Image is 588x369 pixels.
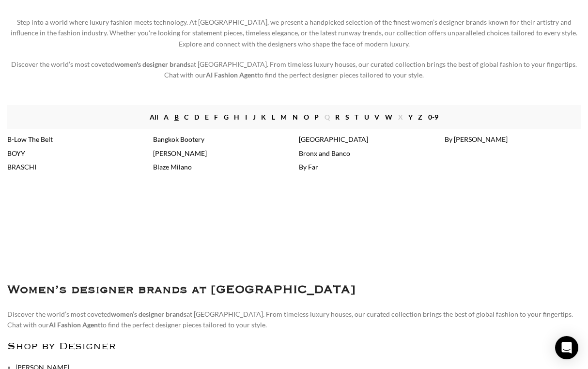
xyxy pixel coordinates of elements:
a: H [234,112,239,123]
a: BRASCHI [7,163,36,171]
a: W [385,112,392,123]
a: [GEOGRAPHIC_DATA] [299,135,368,143]
h1: Women’s designer brands at [GEOGRAPHIC_DATA] [7,280,581,299]
a: P [314,112,319,123]
a: K [261,112,266,123]
strong: women’s designer brands [111,310,186,318]
a: A [164,112,169,123]
a: D [194,112,199,123]
a: C [184,112,188,123]
strong: AI Fashion Agent [206,71,257,79]
a: E [205,112,209,123]
a: By Far [299,163,318,171]
a: N [293,112,298,123]
h2: Shop by Designer [7,340,581,353]
p: Discover the world’s most coveted at [GEOGRAPHIC_DATA]. From timeless luxury houses, our curated ... [7,309,581,331]
a: By [PERSON_NAME] [445,135,508,143]
a: Bangkok Bootery [153,135,204,143]
a: [PERSON_NAME] [153,149,207,157]
a: Y [408,112,413,123]
a: S [345,112,349,123]
a: BOYY [7,149,25,157]
a: J [253,112,256,123]
a: Z [418,112,422,123]
a: T [355,112,358,123]
a: O [304,112,309,123]
span: X [398,112,403,123]
a: F [214,112,218,123]
a: U [364,112,369,123]
a: Blaze Milano [153,163,192,171]
a: G [224,112,229,123]
strong: women's designer brands [115,60,190,68]
p: Step into a world where luxury fashion meets technology. At [GEOGRAPHIC_DATA], we present a handp... [7,17,581,49]
a: B [174,112,179,123]
p: Discover the world’s most coveted at [GEOGRAPHIC_DATA]. From timeless luxury houses, our curated ... [7,59,581,81]
a: B-Low The Belt [7,135,53,143]
a: All [150,112,158,123]
a: 0-9 [428,112,438,123]
a: R [335,112,340,123]
a: L [272,112,275,123]
a: M [280,112,287,123]
strong: AI Fashion Agent [49,321,100,329]
span: Q [325,112,330,123]
a: V [374,112,379,123]
a: Bronx and Banco [299,149,350,157]
a: I [245,112,247,123]
div: Open Intercom Messenger [555,336,578,359]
